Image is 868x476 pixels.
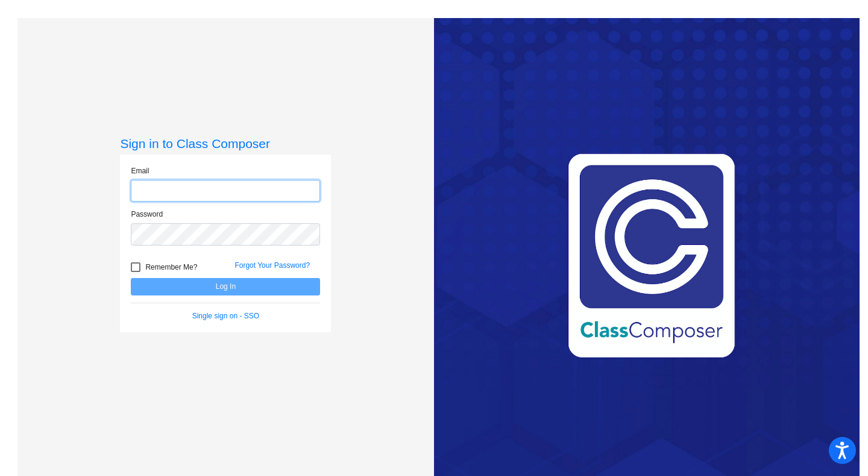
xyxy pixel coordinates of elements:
span: Remember Me? [145,260,197,274]
label: Password [131,209,163,220]
button: Log In [131,278,320,295]
a: Single sign on - SSO [192,312,259,320]
h3: Sign in to Class Composer [120,136,331,151]
a: Forgot Your Password? [234,261,310,270]
label: Email [131,165,149,176]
